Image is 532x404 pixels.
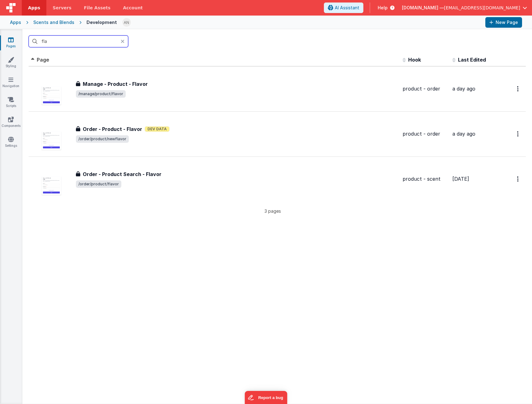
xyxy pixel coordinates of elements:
[335,5,359,11] span: AI Assistant
[403,175,447,183] div: product - scent
[83,170,161,178] h3: Order - Product Search - Flavor
[76,180,121,188] span: /order/product/flavor
[452,131,475,137] span: a day ago
[403,85,447,92] div: product - order
[485,17,522,28] button: New Page
[452,176,469,182] span: [DATE]
[513,173,523,185] button: Options
[402,5,527,11] button: [DOMAIN_NAME] — [EMAIL_ADDRESS][DOMAIN_NAME]
[86,19,117,26] div: Development
[452,86,475,92] span: a day ago
[145,126,170,132] span: Dev Data
[408,57,421,63] span: Hook
[444,5,520,11] span: [EMAIL_ADDRESS][DOMAIN_NAME]
[84,5,111,11] span: File Assets
[53,5,71,11] span: Servers
[33,19,74,26] div: Scents and Blends
[10,19,21,26] div: Apps
[458,57,486,63] span: Last Edited
[378,5,388,11] span: Help
[28,5,40,11] span: Apps
[83,125,142,133] h3: Order - Product - Flavor
[83,80,148,88] h3: Manage - Product - Flavor
[76,135,129,143] span: /order/product/newflavor
[513,82,523,95] button: Options
[513,128,523,140] button: Options
[29,35,128,47] input: Search pages, id's ...
[402,5,444,11] span: [DOMAIN_NAME] —
[403,130,447,137] div: product - order
[122,18,131,27] img: 1ed2b4006576416bae4b007ab5b07290
[76,90,126,98] span: /manage/product/flavor
[245,391,287,404] iframe: Marker.io feedback button
[29,208,516,214] p: 3 pages
[324,2,363,13] button: AI Assistant
[37,57,49,63] span: Page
